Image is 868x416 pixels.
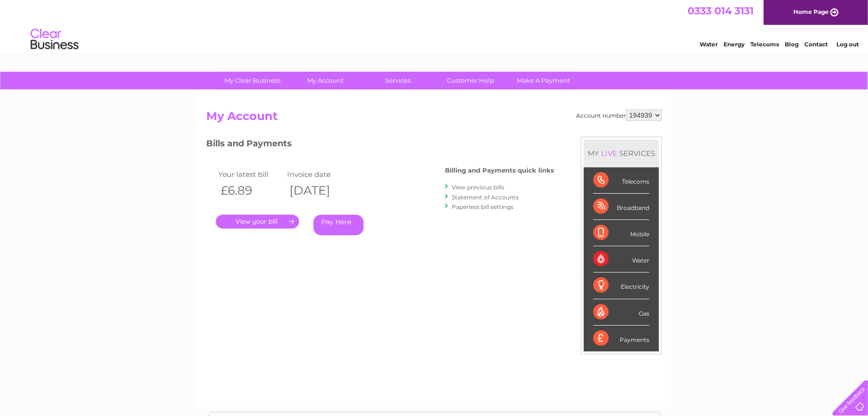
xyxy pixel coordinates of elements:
[723,41,745,48] a: Energy
[688,5,754,17] a: 0333 014 3131
[593,246,649,273] div: Water
[804,41,828,48] a: Contact
[584,140,659,167] div: MY SERVICES
[452,194,519,201] a: Statement of Accounts
[286,72,365,89] a: My Account
[593,299,649,326] div: Gas
[209,5,661,46] div: Clear Business is a trading name of Verastar Limited (registered in [GEOGRAPHIC_DATA] No. 3667643...
[452,203,513,210] a: Paperless bill settings
[836,41,859,48] a: Log out
[445,167,554,174] h4: Billing and Payments quick links
[206,109,662,128] h2: My Account
[504,72,583,89] a: Make A Payment
[30,25,79,54] img: logo.png
[216,181,285,200] th: £6.89
[313,215,364,235] a: Pay Here
[593,194,649,220] div: Broadband
[213,72,292,89] a: My Clear Business
[359,72,438,89] a: Services
[750,41,779,48] a: Telecoms
[206,137,554,153] h3: Bills and Payments
[785,41,799,48] a: Blog
[593,326,649,351] div: Payments
[216,215,299,229] a: .
[285,181,354,200] th: [DATE]
[432,72,511,89] a: Customer Help
[599,149,619,158] div: LIVE
[700,41,718,48] a: Water
[216,168,285,181] td: Your latest bill
[593,167,649,194] div: Telecoms
[593,220,649,246] div: Mobile
[285,168,354,181] td: Invoice date
[576,109,662,121] div: Account number
[452,184,504,191] a: View previous bills
[593,273,649,299] div: Electricity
